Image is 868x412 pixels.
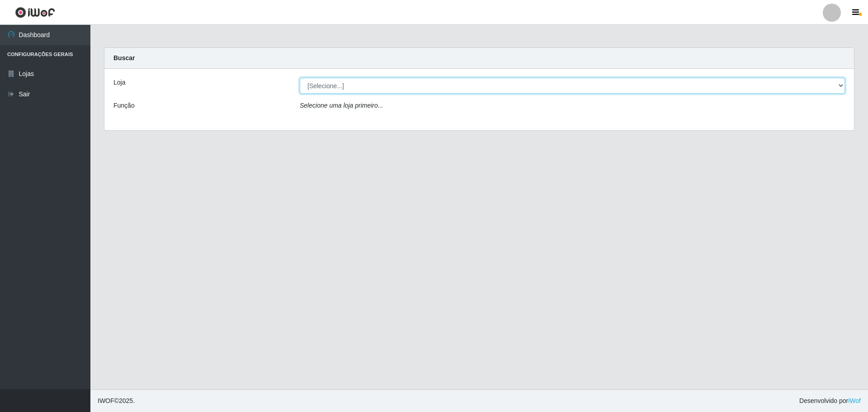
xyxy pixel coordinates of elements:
label: Função [113,101,135,110]
strong: Buscar [113,54,135,62]
span: IWOF [98,397,114,404]
span: Desenvolvido por [799,396,861,406]
span: © 2025 . [98,396,135,406]
a: iWof [848,397,861,404]
img: CoreUI Logo [15,7,55,18]
label: Loja [113,78,125,87]
i: Selecione uma loja primeiro... [300,102,383,109]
